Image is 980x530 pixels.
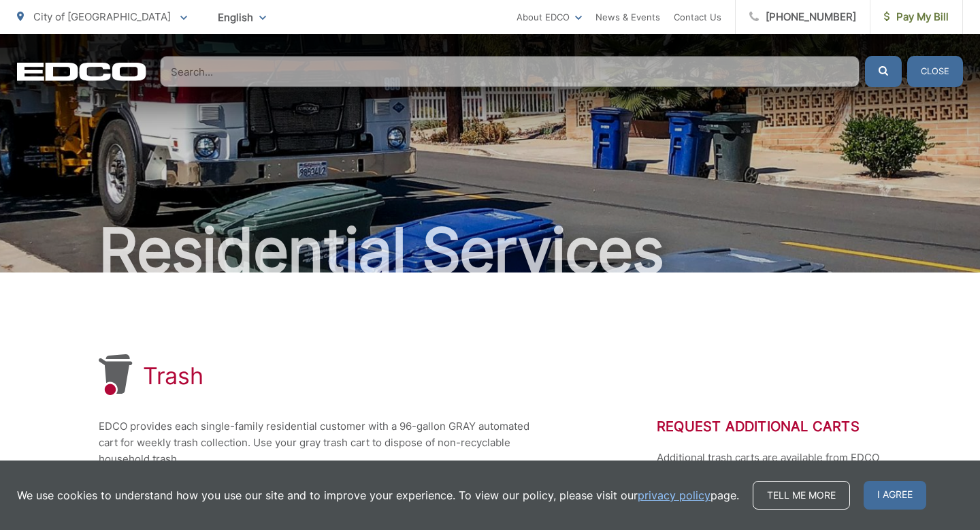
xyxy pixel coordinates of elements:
button: Submit the search query. [865,56,902,87]
input: Search [160,56,860,87]
span: Pay My Bill [884,9,949,25]
p: Additional trash carts are available from EDCO for a nominal fee. Request additional carts throug... [657,450,881,499]
a: About EDCO [517,9,582,25]
h1: Trash [143,362,203,390]
a: EDCD logo. Return to the homepage. [17,62,146,81]
a: Tell me more [753,481,850,510]
button: Close [907,56,963,87]
span: English [208,5,276,29]
h2: Residential Services [17,217,963,285]
a: privacy policy [638,487,710,503]
a: News & Events [595,9,660,25]
p: EDCO provides each single-family residential customer with a 96-gallon GRAY automated cart for we... [99,418,548,467]
p: We use cookies to understand how you use our site and to improve your experience. To view our pol... [17,487,739,503]
h2: Request Additional Carts [657,418,881,435]
span: City of [GEOGRAPHIC_DATA] [33,10,171,23]
a: Contact Us [674,9,721,25]
span: I agree [864,481,926,510]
